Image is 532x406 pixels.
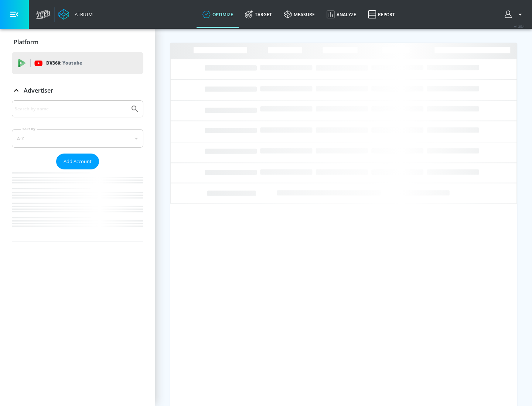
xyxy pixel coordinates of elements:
p: DV360: [46,59,82,67]
div: Advertiser [12,100,143,241]
a: Atrium [58,9,93,20]
p: Youtube [62,59,82,67]
div: Advertiser [12,80,143,101]
div: Platform [12,32,143,52]
label: Sort By [21,127,37,131]
div: Atrium [72,11,93,18]
p: Advertiser [24,86,53,94]
p: Platform [14,38,38,46]
div: A-Z [12,129,143,148]
input: Search by name [15,104,127,114]
button: Add Account [56,154,99,169]
a: Analyze [321,1,362,28]
div: DV360: Youtube [12,52,143,74]
a: Report [362,1,401,28]
span: v 4.25.4 [514,24,525,28]
span: Add Account [64,157,92,166]
a: optimize [197,1,239,28]
a: measure [278,1,321,28]
a: Target [239,1,278,28]
nav: list of Advertiser [12,169,143,241]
